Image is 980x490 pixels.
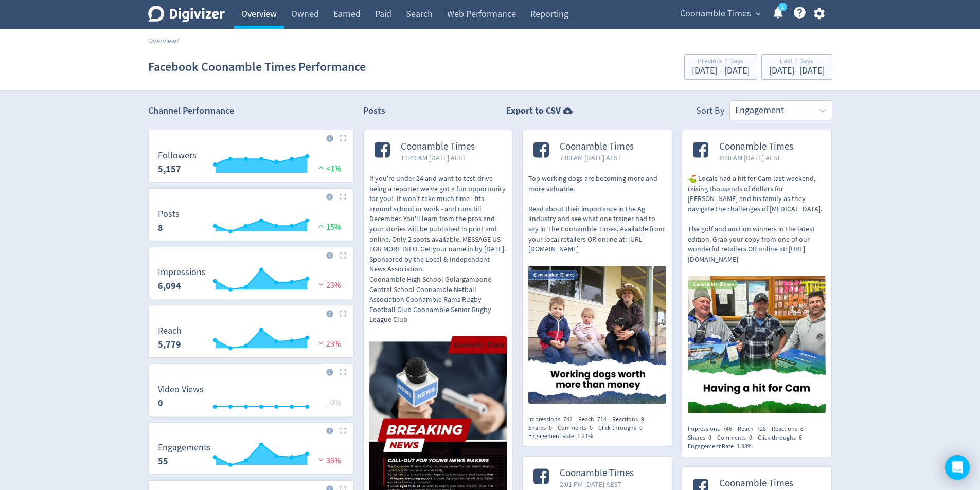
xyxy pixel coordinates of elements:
[523,130,672,407] a: Coonamble Times7:00 AM [DATE] AESTTop working dogs are becoming more and more valuable. Read abou...
[363,104,385,120] h2: Posts
[800,425,804,433] span: 8
[158,442,211,453] dt: Engagements
[717,433,758,442] div: Comments
[153,267,349,295] svg: Impressions 6,094
[316,222,326,230] img: positive-performance.svg
[612,415,650,424] div: Reactions
[148,104,354,117] h2: Channel Performance
[769,66,825,76] div: [DATE] - [DATE]
[153,326,349,353] svg: Reach 5,779
[688,425,738,433] div: Impressions
[680,6,751,22] span: Coonamble Times
[737,442,753,450] span: 1.88%
[158,397,163,409] strong: 0
[316,280,341,291] span: 23%
[158,222,163,234] strong: 8
[578,415,612,424] div: Reach
[688,433,717,442] div: Shares
[369,174,507,325] p: If you're under 24 and want to test-drive being a reporter we've got a fun opportunity for you! I...
[316,456,326,463] img: negative-performance.svg
[563,415,573,423] span: 742
[340,193,346,200] img: Placeholder
[719,478,793,489] span: Coonamble Times
[316,456,341,466] span: 36%
[639,424,643,432] span: 0
[158,338,181,351] strong: 5,779
[749,433,752,442] span: 0
[506,104,561,117] strong: Export to CSV
[316,164,326,171] img: positive-performance.svg
[688,174,826,264] p: ⛳ Locals had a hit for Cam last weekend, raising thousands of dollars for [PERSON_NAME] and his f...
[754,9,763,19] span: expand_more
[158,280,181,292] strong: 6,094
[316,280,326,288] img: negative-performance.svg
[158,208,180,220] dt: Posts
[560,141,634,153] span: Coonamble Times
[692,58,750,66] div: Previous 7 Days
[719,153,793,163] span: 8:00 AM [DATE] AEST
[757,425,766,433] span: 728
[340,369,346,375] img: Placeholder
[682,130,831,416] a: Coonamble Times8:00 AM [DATE] AEST⛳ Locals had a hit for Cam last weekend, raising thousands of d...
[316,222,341,232] span: 15%
[158,163,181,175] strong: 5,157
[560,467,634,479] span: Coonamble Times
[158,325,182,337] dt: Reach
[676,6,763,22] button: Coonamble Times
[528,174,666,255] p: Top working dogs are becoming more and more valuable. Read about their importance in the Ag iIndu...
[761,54,832,80] button: Last 7 Days[DATE]- [DATE]
[688,442,758,451] div: Engagement Rate
[340,252,346,259] img: Placeholder
[708,433,711,442] span: 0
[590,424,593,432] span: 0
[153,443,349,470] svg: Engagements 55
[158,150,197,161] dt: Followers
[158,384,204,395] dt: Video Views
[316,339,326,347] img: negative-performance.svg
[641,415,644,423] span: 9
[597,415,607,423] span: 714
[153,151,349,178] svg: Followers 5,157
[528,432,599,441] div: Engagement Rate
[945,455,970,480] div: Open Intercom Messenger
[528,415,578,424] div: Impressions
[723,425,732,433] span: 746
[340,310,346,317] img: Placeholder
[560,479,634,489] span: 2:01 PM [DATE] AEST
[158,266,206,278] dt: Impressions
[577,432,593,440] span: 1.21%
[316,339,341,349] span: 23%
[719,141,793,153] span: Coonamble Times
[560,153,634,163] span: 7:00 AM [DATE] AEST
[558,424,598,432] div: Comments
[598,424,648,432] div: Click-throughs
[528,424,558,432] div: Shares
[696,104,724,120] div: Sort By
[401,153,475,163] span: 11:49 AM [DATE] AEST
[738,425,772,433] div: Reach
[549,424,552,432] span: 0
[769,58,825,66] div: Last 7 Days
[158,455,168,467] strong: 55
[692,66,750,76] div: [DATE] - [DATE]
[778,3,787,11] a: 1
[153,209,349,237] svg: Posts 8
[772,425,809,433] div: Reactions
[316,164,341,174] span: <1%
[148,36,176,45] a: Overview
[325,397,341,408] span: _ 0%
[153,385,349,412] svg: Video Views 0
[781,4,783,11] text: 1
[799,433,802,442] span: 6
[684,54,757,80] button: Previous 7 Days[DATE] - [DATE]
[340,135,346,141] img: Placeholder
[148,50,366,83] h1: Facebook Coonamble Times Performance
[401,141,475,153] span: Coonamble Times
[340,427,346,434] img: Placeholder
[176,36,179,45] span: /
[758,433,808,442] div: Click-throughs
